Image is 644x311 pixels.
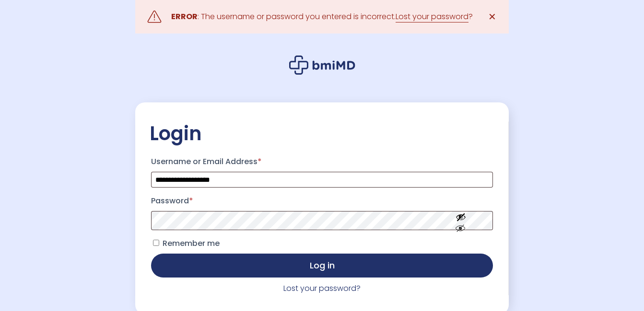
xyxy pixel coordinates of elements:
[151,254,493,278] button: Log in
[488,10,496,23] span: ✕
[482,7,502,26] a: ✕
[171,11,198,22] strong: ERROR
[396,11,468,22] a: Lost your password
[283,283,361,294] a: Lost your password?
[163,238,220,249] span: Remember me
[151,154,493,169] label: Username or Email Address
[171,10,473,23] div: : The username or password you entered is incorrect. ?
[153,240,159,246] input: Remember me
[150,122,494,145] h2: Login
[434,204,488,237] button: Show password
[151,193,493,209] label: Password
